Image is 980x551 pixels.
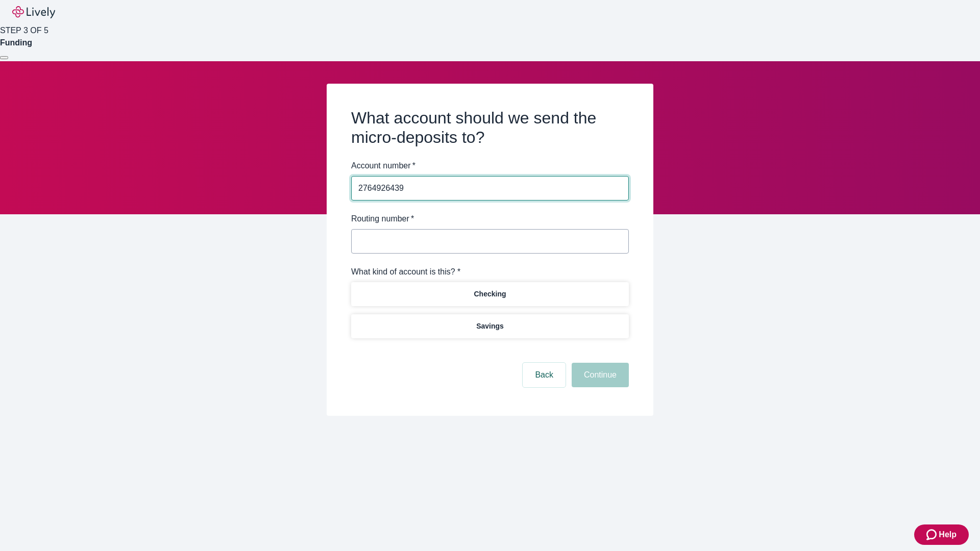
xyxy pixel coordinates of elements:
[12,6,55,18] img: Lively
[939,529,957,541] span: Help
[351,213,414,225] label: Routing number
[474,289,506,299] p: Checking
[351,314,629,338] button: Savings
[351,282,629,306] button: Checking
[926,529,939,541] svg: Zendesk support icon
[914,524,969,545] button: Zendesk support iconHelp
[351,160,415,172] label: Account number
[351,266,460,278] label: What kind of account is this? *
[476,321,504,332] p: Savings
[351,108,629,147] h2: What account should we send the micro-deposits to?
[523,363,566,387] button: Back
